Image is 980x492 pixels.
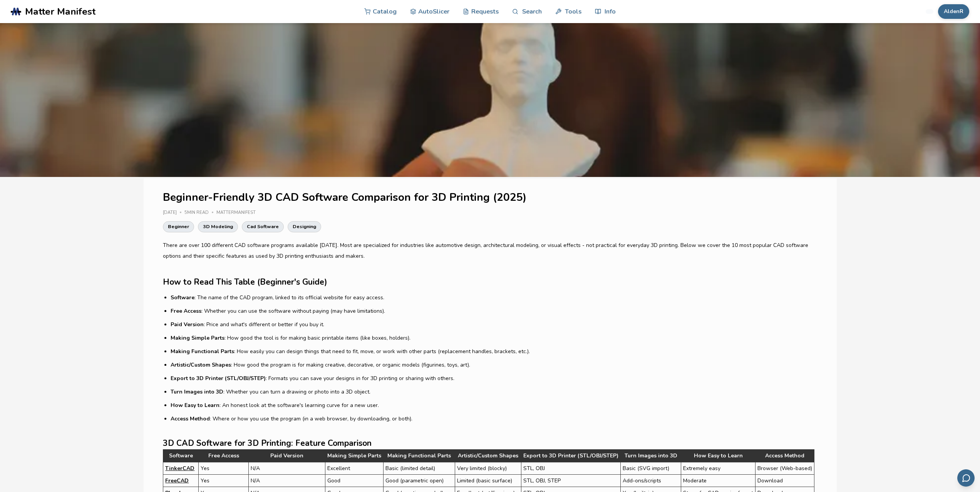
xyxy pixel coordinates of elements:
td: Moderate [681,474,756,487]
td: N/A [249,462,325,474]
div: MatterManifest [216,210,261,215]
th: Making Simple Parts [325,449,384,462]
strong: How Easy to Learn [171,402,219,409]
td: Yes [199,474,249,487]
th: Artistic/Custom Shapes [455,449,521,462]
td: Basic (limited detail) [384,462,455,474]
strong: Free Access [171,307,201,315]
a: Beginner [163,221,194,232]
td: N/A [249,474,325,487]
a: 3D Modeling [198,221,238,232]
td: Good [325,474,384,487]
button: AldenR [938,4,969,19]
span: Matter Manifest [25,6,95,17]
li: : How easily you can design things that need to fit, move, or work with other parts (replacement ... [171,347,817,355]
td: Excellent [325,462,384,474]
td: Download [756,474,814,487]
th: How Easy to Learn [681,449,756,462]
li: : How good the program is for making creative, decorative, or organic models (figurines, toys, art). [171,361,817,369]
td: STL, OBJ, STEP [521,474,621,487]
strong: Software [171,294,194,301]
td: Limited (basic surface) [455,474,521,487]
strong: Artistic/Custom Shapes [171,361,231,369]
div: 5 min read [184,210,216,215]
li: : Whether you can use the software without paying (may have limitations). [171,307,817,315]
a: TinkerCAD [165,464,194,472]
strong: Turn Images into 3D [171,388,223,395]
td: Good (parametric open) [384,474,455,487]
p: There are over 100 different CAD software programs available [DATE]. Most are specialized for ind... [163,240,817,262]
a: FreeCAD [165,477,189,485]
strong: Making Functional Parts [171,348,234,355]
strong: Access Method [171,415,210,422]
td: Extremely easy [681,462,756,474]
li: : How good the tool is for making basic printable items (like boxes, holders). [171,334,817,342]
li: : Formats you can save your designs in for 3D printing or sharing with others. [171,374,817,382]
th: Making Functional Parts [384,449,455,462]
th: Software [163,449,199,462]
h1: Beginner-Friendly 3D CAD Software Comparison for 3D Printing (2025) [163,192,817,203]
td: Basic (SVG import) [621,462,681,474]
th: Paid Version [249,449,325,462]
li: : An honest look at the software's learning curve for a new user. [171,401,817,409]
a: Cad Software [242,221,284,232]
div: [DATE] [163,210,184,215]
td: Very limited (blocky) [455,462,521,474]
th: Turn Images into 3D [621,449,681,462]
th: Access Method [756,449,814,462]
td: Add-ons/scripts [621,474,681,487]
button: Send feedback via email [957,469,975,487]
th: Free Access [199,449,249,462]
h2: How to Read This Table (Beginner's Guide) [163,276,817,288]
strong: Export to 3D Printer (STL/OBJ/STEP) [171,375,266,382]
td: Yes [199,462,249,474]
li: : Price and what's different or better if you buy it. [171,320,817,329]
li: : The name of the CAD program, linked to its official website for easy access. [171,294,817,302]
strong: Paid Version [171,321,204,328]
h2: 3D CAD Software for 3D Printing: Feature Comparison [163,437,817,449]
td: STL, OBJ [521,462,621,474]
li: : Whether you can turn a drawing or photo into a 3D object. [171,388,817,396]
th: Export to 3D Printer (STL/OBJ/STEP) [521,449,621,462]
li: : Where or how you use the program (in a web browser, by downloading, or both). [171,415,817,423]
td: Browser (Web-based) [756,462,814,474]
a: Designing [288,221,321,232]
strong: Making Simple Parts [171,334,224,342]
